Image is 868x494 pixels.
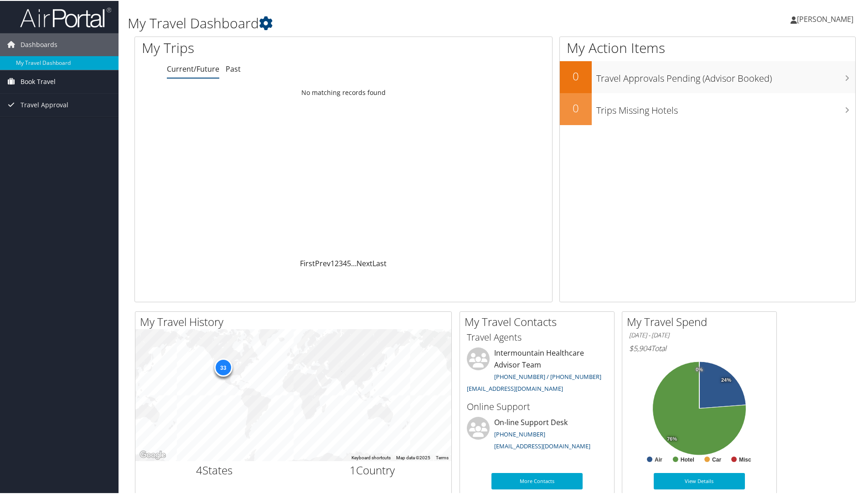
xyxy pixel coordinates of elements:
h6: Total [629,342,770,352]
a: [PHONE_NUMBER] / [PHONE_NUMBER] [494,372,601,380]
td: No matching records found [135,84,552,100]
h2: My Travel History [140,313,451,329]
a: Past [226,63,241,73]
text: Air [655,456,662,462]
h2: My Travel Spend [627,313,776,329]
h3: Travel Approvals Pending (Advisor Booked) [596,67,855,84]
button: Keyboard shortcuts [351,454,391,460]
a: First [300,258,315,268]
tspan: 24% [721,377,731,382]
span: Dashboards [21,32,57,55]
img: airportal-logo.png [20,6,111,27]
a: [EMAIL_ADDRESS][DOMAIN_NAME] [467,384,563,392]
span: Map data ©2025 [396,454,430,459]
h6: [DATE] - [DATE] [629,330,770,339]
tspan: 0% [696,366,703,372]
a: 1 [331,258,335,268]
a: View Details [654,472,745,489]
a: 5 [347,258,351,268]
img: Google [138,448,168,460]
span: 4 [196,462,202,477]
a: More Contacts [491,472,583,489]
a: Current/Future [167,63,219,73]
h3: Online Support [467,399,607,412]
a: Next [356,258,372,268]
a: Prev [315,258,331,268]
h2: My Travel Contacts [465,313,614,329]
div: 33 [214,357,232,376]
li: Intermountain Healthcare Advisor Team [462,347,612,395]
span: $5,904 [629,342,651,352]
a: 4 [343,258,347,268]
h2: States [142,462,287,477]
h3: Travel Agents [467,330,607,343]
h2: 0 [560,68,592,83]
span: … [351,258,356,268]
h3: Trips Missing Hotels [596,99,855,116]
a: [PHONE_NUMBER] [494,429,545,437]
a: 0Travel Approvals Pending (Advisor Booked) [560,60,855,92]
span: [PERSON_NAME] [797,13,853,23]
a: Open this area in Google Maps (opens a new window) [138,448,168,460]
span: 1 [350,462,356,477]
a: [EMAIL_ADDRESS][DOMAIN_NAME] [494,441,590,449]
h1: My Travel Dashboard [128,13,618,32]
a: Last [372,258,387,268]
span: Travel Approval [21,93,68,116]
li: On-line Support Desk [462,416,612,453]
a: Terms (opens in new tab) [436,454,449,459]
a: 0Trips Missing Hotels [560,92,855,124]
h2: Country [300,462,445,477]
h1: My Trips [142,37,372,57]
a: 3 [339,258,343,268]
a: 2 [335,258,339,268]
text: Hotel [681,456,694,462]
text: Misc [739,456,751,462]
span: Book Travel [21,69,56,92]
h1: My Action Items [560,37,855,57]
tspan: 76% [667,436,677,441]
text: Car [712,456,721,462]
h2: 0 [560,100,592,115]
a: [PERSON_NAME] [790,5,863,32]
